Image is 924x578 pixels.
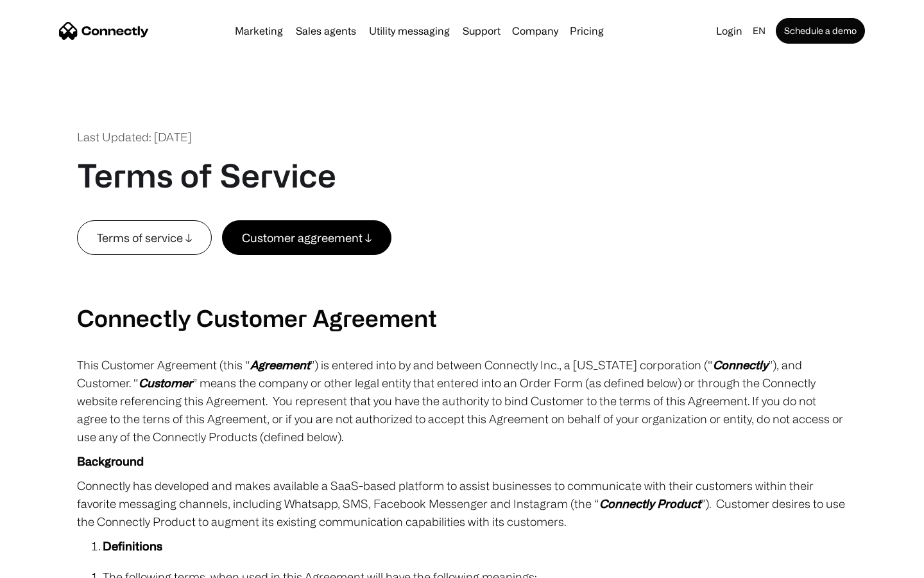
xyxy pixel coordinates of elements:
[103,539,162,552] strong: Definitions
[364,26,455,36] a: Utility messaging
[77,156,336,195] h1: Terms of Service
[26,556,77,574] ul: Language list
[97,229,192,247] div: Terms of service ↓
[77,255,847,273] p: ‍
[711,22,748,40] a: Login
[77,304,847,331] h2: Connectly Customer Agreement
[250,358,310,371] em: Agreement
[565,26,609,36] a: Pricing
[599,497,701,510] em: Connectly Product
[77,279,847,297] p: ‍
[13,554,77,574] aside: Language selected: English
[291,26,361,36] a: Sales agents
[713,358,768,371] em: Connectly
[77,356,847,446] p: This Customer Agreement (this “ ”) is entered into by and between Connectly Inc., a [US_STATE] co...
[77,128,192,146] div: Last Updated: [DATE]
[512,22,558,40] div: Company
[776,18,865,44] a: Schedule a demo
[139,376,193,389] em: Customer
[77,455,144,468] strong: Background
[77,477,847,530] p: Connectly has developed and makes available a SaaS-based platform to assist businesses to communi...
[230,26,288,36] a: Marketing
[458,26,506,36] a: Support
[753,22,766,40] div: en
[242,229,372,247] div: Customer aggreement ↓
